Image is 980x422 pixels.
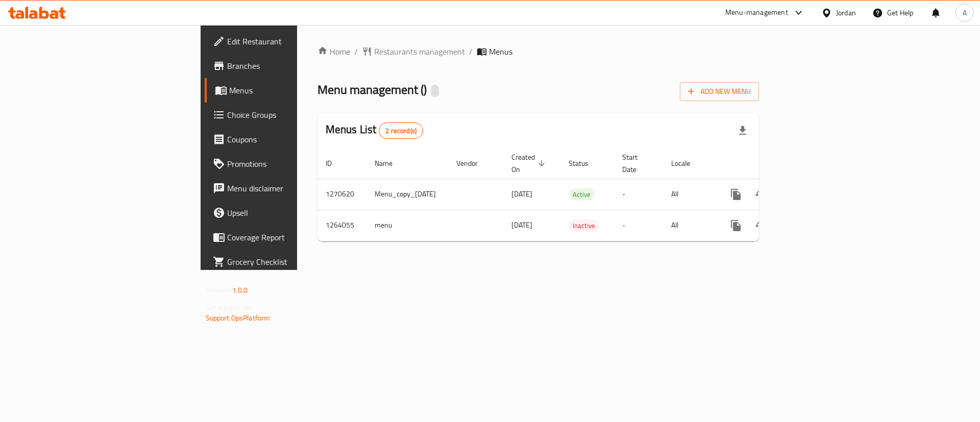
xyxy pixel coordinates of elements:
[663,210,716,241] td: All
[366,179,448,210] td: Menu_copy_[DATE]
[227,133,356,145] span: Coupons
[614,210,663,241] td: -
[725,7,788,19] div: Menu-management
[227,256,356,268] span: Grocery Checklist
[326,157,345,169] span: ID
[569,220,599,232] span: Inactive
[205,152,364,176] a: Promotions
[730,118,755,143] div: Export file
[724,182,748,207] button: more
[205,201,364,225] a: Upsell
[511,151,548,176] span: Created On
[206,311,271,325] a: Support.OpsPlatform
[469,45,473,58] li: /
[963,7,967,18] span: A
[456,157,491,169] span: Vendor
[326,122,423,139] h2: Menus List
[671,157,703,169] span: Locale
[232,284,248,297] span: 1.0.0
[489,45,512,58] span: Menus
[317,148,830,241] table: enhanced table
[375,157,406,169] span: Name
[206,301,253,314] span: Get support on:
[366,210,448,241] td: menu
[362,45,465,58] a: Restaurants management
[227,207,356,219] span: Upsell
[205,127,364,152] a: Coupons
[227,35,356,47] span: Edit Restaurant
[569,188,595,201] div: Active
[569,219,599,232] div: Inactive
[511,218,532,232] span: [DATE]
[724,213,748,238] button: more
[205,103,364,127] a: Choice Groups
[614,179,663,210] td: -
[205,78,364,103] a: Menus
[688,85,751,98] span: Add New Menu
[374,45,465,58] span: Restaurants management
[227,60,356,72] span: Branches
[680,82,759,101] button: Add New Menu
[317,78,427,101] span: Menu management ( )
[511,187,532,201] span: [DATE]
[227,158,356,170] span: Promotions
[205,225,364,250] a: Coverage Report
[748,213,773,238] button: Change Status
[205,250,364,274] a: Grocery Checklist
[379,122,423,139] div: Total records count
[227,182,356,194] span: Menu disclaimer
[229,84,356,96] span: Menus
[205,54,364,78] a: Branches
[748,182,773,207] button: Change Status
[716,148,830,179] th: Actions
[227,231,356,243] span: Coverage Report
[317,45,759,58] nav: breadcrumb
[205,176,364,201] a: Menu disclaimer
[205,29,364,54] a: Edit Restaurant
[569,189,595,201] span: Active
[206,284,231,297] span: Version:
[227,109,356,121] span: Choice Groups
[379,126,423,136] span: 2 record(s)
[836,7,856,18] div: Jordan
[622,151,651,176] span: Start Date
[569,157,602,169] span: Status
[663,179,716,210] td: All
